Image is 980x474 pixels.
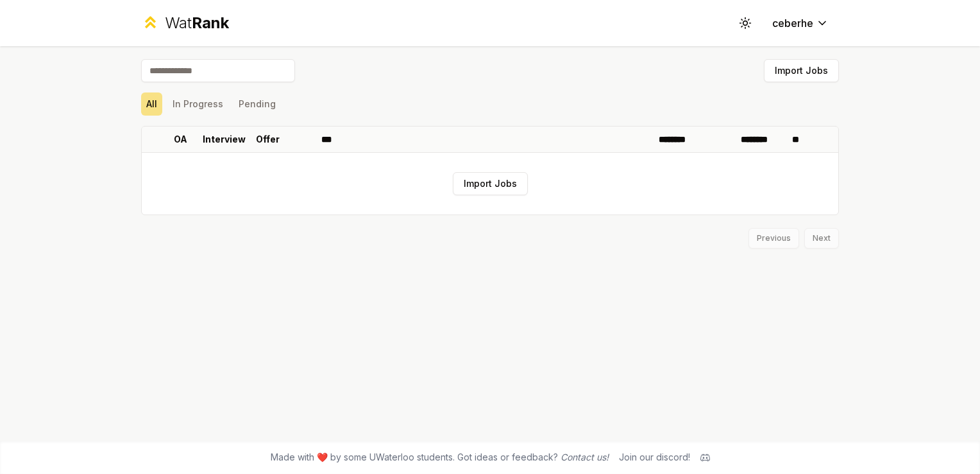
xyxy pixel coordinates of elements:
button: All [141,92,162,116]
p: Offer [256,133,280,146]
span: ceberhe [772,15,813,31]
button: Import Jobs [764,59,839,82]
span: Rank [192,13,229,32]
a: Contact us! [561,452,609,462]
button: Pending [233,92,281,116]
p: Interview [203,133,246,146]
button: Import Jobs [453,172,528,195]
button: In Progress [167,92,228,116]
div: Join our discord! [619,451,690,464]
span: Made with ❤️ by some UWaterloo students. Got ideas or feedback? [271,451,609,464]
p: OA [174,133,187,146]
div: Wat [165,13,229,33]
button: ceberhe [762,12,839,35]
a: WatRank [141,13,229,33]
